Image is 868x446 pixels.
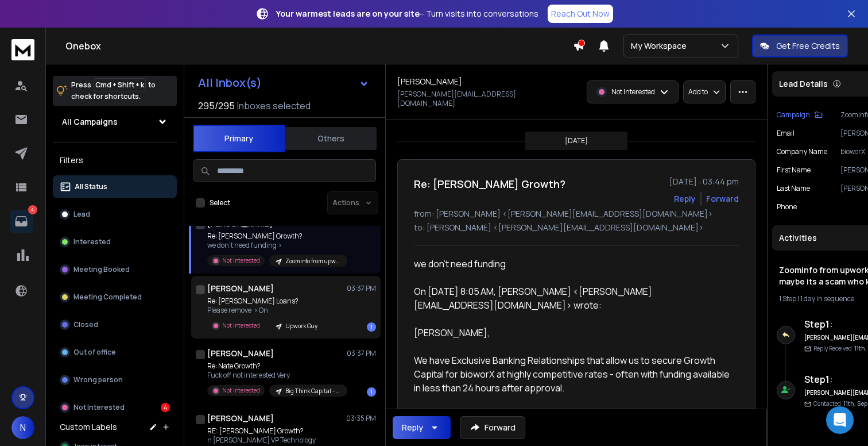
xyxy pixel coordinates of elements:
[393,416,451,439] button: Reply
[198,99,235,113] span: 295 / 295
[53,175,177,198] button: All Status
[62,116,118,128] h1: All Campaigns
[73,320,98,329] p: Closed
[10,210,33,233] a: 4
[65,39,573,53] h1: Onebox
[631,40,691,52] p: My Workspace
[285,387,340,395] p: Big Think Capital - LOC
[53,341,177,364] button: Out of office
[347,284,376,293] p: 03:37 PM
[198,77,262,89] h1: All Inbox(s)
[222,256,260,265] p: Not Interested
[346,414,376,423] p: 03:35 PM
[237,99,311,113] h3: Inboxes selected
[53,110,177,133] button: All Campaigns
[551,8,610,20] p: Reach Out Now
[73,265,130,274] p: Meeting Booked
[207,362,345,371] p: Re: Nate Growth?
[53,286,177,309] button: Meeting Completed
[414,176,565,192] h1: Re: [PERSON_NAME] Growth?
[28,205,37,214] p: 4
[367,322,376,332] div: 1
[207,283,274,294] h1: [PERSON_NAME]
[189,71,378,94] button: All Inbox(s)
[71,79,156,102] p: Press to check for shortcuts.
[777,166,811,175] p: First Name
[460,416,525,439] button: Forward
[11,416,34,439] button: N
[53,368,177,391] button: Wrong person
[207,426,324,436] p: RE: [PERSON_NAME] Growth?
[73,348,116,357] p: Out of office
[414,222,739,233] p: to: [PERSON_NAME] <[PERSON_NAME][EMAIL_ADDRESS][DOMAIN_NAME]>
[777,184,810,193] p: Last Name
[777,129,795,138] p: Email
[73,293,142,302] p: Meeting Completed
[207,371,345,380] p: Fuck off not interested Very
[777,110,810,120] p: Campaign
[843,399,867,407] span: 11th, Sep
[565,136,588,145] p: [DATE]
[53,258,177,281] button: Meeting Booked
[207,413,274,424] h1: [PERSON_NAME]
[414,208,739,220] p: from: [PERSON_NAME] <[PERSON_NAME][EMAIL_ADDRESS][DOMAIN_NAME]>
[347,349,376,358] p: 03:37 PM
[752,34,848,57] button: Get Free Credits
[397,90,573,108] p: [PERSON_NAME][EMAIL_ADDRESS][DOMAIN_NAME]
[207,232,345,241] p: Re: [PERSON_NAME] Growth?
[285,322,317,330] p: Upwork Guy
[53,313,177,336] button: Closed
[776,40,840,52] p: Get Free Credits
[161,403,170,412] div: 4
[706,193,739,205] div: Forward
[53,396,177,419] button: Not Interested4
[60,421,117,433] h3: Custom Labels
[193,125,285,152] button: Primary
[53,152,177,168] h3: Filters
[826,406,854,434] div: Open Intercom Messenger
[777,202,797,212] p: Phone
[222,386,260,395] p: Not Interested
[53,203,177,226] button: Lead
[276,8,538,20] p: – Turn visits into conversations
[800,294,854,303] span: 1 day in sequence
[669,176,739,187] p: [DATE] : 03:44 pm
[402,422,423,433] div: Reply
[207,306,324,315] p: Please remove ￼ > On
[222,321,260,330] p: Not Interested
[688,87,708,97] p: Add to
[285,126,377,151] button: Others
[53,230,177,253] button: Interested
[73,403,125,412] p: Not Interested
[210,198,230,207] label: Select
[11,39,34,60] img: logo
[779,78,828,90] p: Lead Details
[73,237,111,247] p: Interested
[367,387,376,397] div: 1
[276,8,420,19] strong: Your warmest leads are on your site
[548,5,613,23] a: Reach Out Now
[397,76,462,87] h1: [PERSON_NAME]
[207,436,324,445] p: n [PERSON_NAME] VP Technology
[674,193,696,205] button: Reply
[207,348,274,359] h1: [PERSON_NAME]
[414,284,730,312] div: On [DATE] 8:05 AM, [PERSON_NAME] <[PERSON_NAME][EMAIL_ADDRESS][DOMAIN_NAME]> wrote:
[813,399,867,408] p: Contacted
[73,210,90,219] p: Lead
[777,147,827,156] p: Company Name
[611,87,655,97] p: Not Interested
[777,110,823,120] button: Campaign
[73,375,123,385] p: Wrong person
[207,241,345,250] p: we don’t need funding >
[75,182,107,191] p: All Status
[94,78,146,91] span: Cmd + Shift + k
[285,257,340,266] p: Zoominfo from upwork guy maybe its a scam who knows
[207,297,324,306] p: Re: [PERSON_NAME] Loans?
[779,294,796,303] span: 1 Step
